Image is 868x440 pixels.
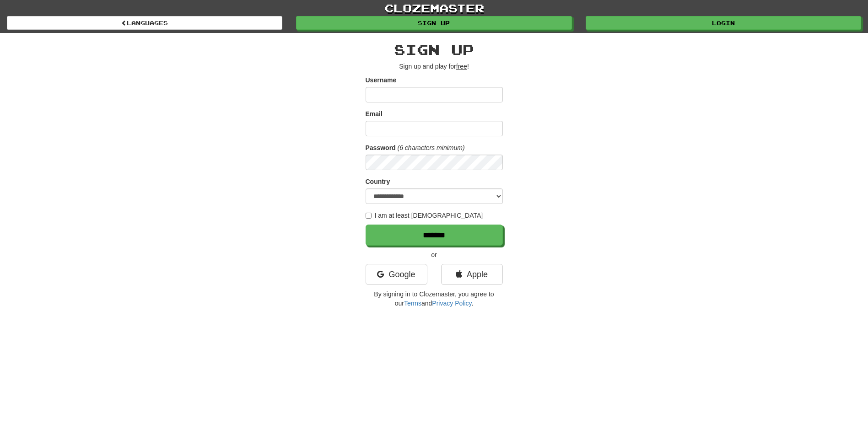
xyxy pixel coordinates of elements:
label: Username [366,75,397,85]
input: I am at least [DEMOGRAPHIC_DATA] [366,213,372,219]
em: (6 characters minimum) [398,144,465,151]
a: Login [586,16,861,30]
label: I am at least [DEMOGRAPHIC_DATA] [366,211,483,220]
label: Password [366,143,396,152]
a: Apple [441,264,503,285]
label: Country [366,177,390,186]
label: Email [366,109,383,118]
p: Sign up and play for ! [366,62,503,71]
u: free [456,63,467,70]
a: Terms [404,300,421,307]
h2: Sign up [366,42,503,57]
a: Google [366,264,427,285]
a: Privacy Policy [432,300,471,307]
a: Sign up [296,16,571,30]
a: Languages [7,16,282,30]
p: or [366,250,503,259]
p: By signing in to Clozemaster, you agree to our and . [366,290,503,308]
